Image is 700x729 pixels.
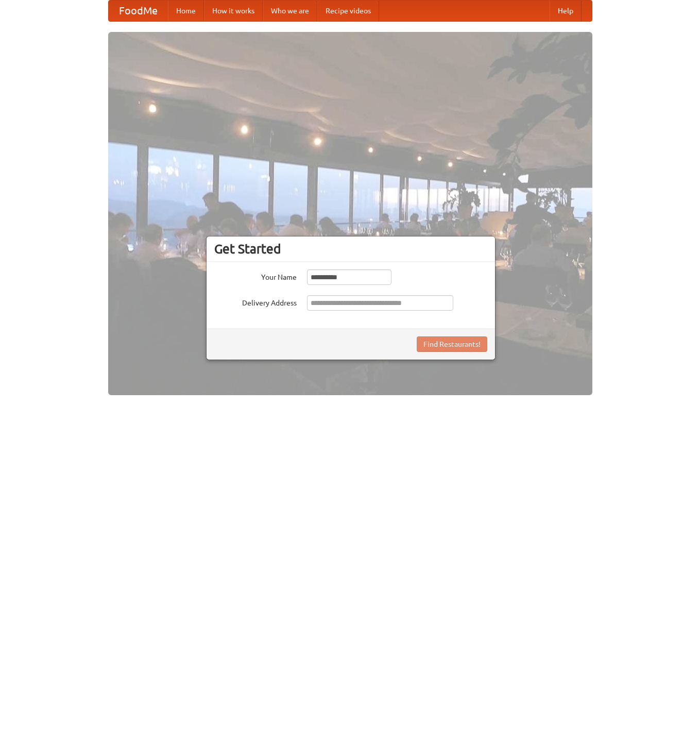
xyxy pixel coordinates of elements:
[417,336,487,352] button: Find Restaurants!
[317,1,379,21] a: Recipe videos
[550,1,582,21] a: Help
[214,269,297,282] label: Your Name
[214,241,487,257] h3: Get Started
[214,295,297,308] label: Delivery Address
[204,1,263,21] a: How it works
[263,1,317,21] a: Who we are
[109,1,168,21] a: FoodMe
[168,1,204,21] a: Home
